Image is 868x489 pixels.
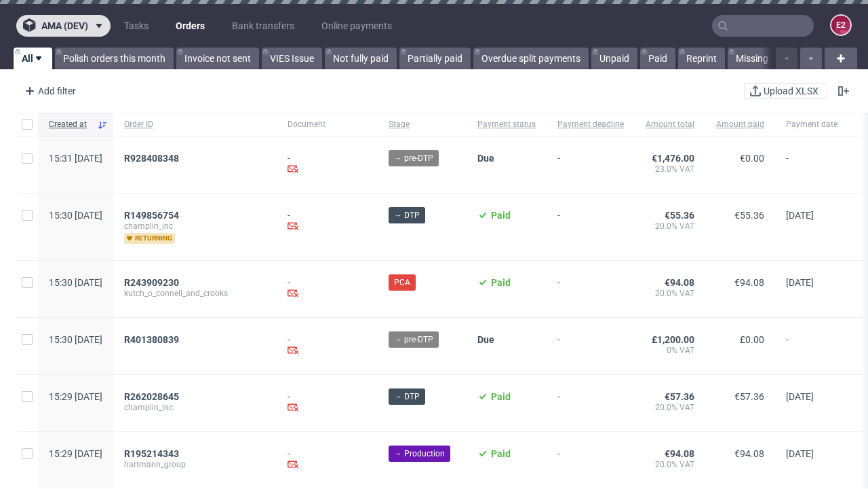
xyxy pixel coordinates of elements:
div: Add filter [19,80,79,102]
a: Tasks [116,15,157,37]
span: champlin_inc [124,402,266,413]
span: Amount total [646,119,694,130]
a: R195214343 [124,448,182,459]
span: Stage [389,119,456,130]
span: €57.36 [734,391,764,402]
span: R928408348 [124,153,179,164]
span: 20.0% VAT [646,221,694,232]
span: R149856754 [124,210,179,221]
a: R243909230 [124,277,182,288]
a: R401380839 [124,334,182,345]
span: 0% VAT [646,345,694,356]
span: PCA [394,276,410,289]
a: Overdue split payments [473,48,589,69]
span: [DATE] [786,391,814,402]
span: Paid [491,391,511,402]
span: hartmann_group [124,459,266,470]
span: 20.0% VAT [646,288,694,299]
span: 15:31 [DATE] [49,153,102,164]
span: €55.36 [665,210,694,221]
span: returning [124,233,175,244]
span: Document [288,119,367,130]
span: - [557,334,624,358]
span: - [557,153,624,177]
span: R262028645 [124,391,179,402]
span: R195214343 [124,448,179,459]
span: - [557,391,624,415]
div: - [288,277,367,301]
span: - [557,210,624,244]
span: kutch_o_connell_and_crooks [124,288,266,299]
span: €1,476.00 [652,153,694,164]
a: R928408348 [124,153,182,164]
span: - [557,277,624,301]
span: £0.00 [740,334,764,345]
span: Payment deadline [557,119,624,130]
a: Online payments [313,15,400,37]
figcaption: e2 [831,16,850,35]
span: £1,200.00 [652,334,694,345]
a: R149856754 [124,210,182,221]
span: Payment status [477,119,536,130]
a: Orders [167,15,213,37]
span: 15:30 [DATE] [49,277,102,288]
a: Partially paid [399,48,471,69]
button: ama (dev) [16,15,111,37]
span: 15:30 [DATE] [49,334,102,345]
span: R243909230 [124,277,179,288]
span: [DATE] [786,448,814,459]
span: → Production [394,448,445,460]
span: €94.08 [665,277,694,288]
a: Paid [640,48,675,69]
span: → pre-DTP [394,333,433,346]
span: 20.0% VAT [646,402,694,413]
a: All [14,48,52,69]
span: - [786,153,837,177]
span: Paid [491,448,511,459]
span: ama (dev) [41,21,88,31]
span: Paid [491,210,511,221]
span: €94.08 [734,448,764,459]
span: 15:30 [DATE] [49,210,102,221]
div: - [288,153,367,177]
span: → DTP [394,209,420,221]
a: Missing invoice [728,48,808,69]
span: → DTP [394,391,420,403]
div: - [288,210,367,234]
span: champlin_inc [124,221,266,232]
a: Not fully paid [325,48,397,69]
span: Due [477,153,494,164]
span: - [786,334,837,358]
span: R401380839 [124,334,179,345]
span: [DATE] [786,277,814,288]
span: Upload XLSX [761,86,821,96]
div: - [288,391,367,415]
a: Bank transfers [224,15,302,37]
span: €0.00 [740,153,764,164]
span: - [557,448,624,472]
span: [DATE] [786,210,814,221]
div: - [288,448,367,472]
a: VIES Issue [262,48,322,69]
a: Invoice not sent [176,48,259,69]
span: Amount paid [716,119,764,130]
span: €94.08 [734,277,764,288]
a: Reprint [678,48,725,69]
button: Upload XLSX [744,83,827,99]
a: Polish orders this month [55,48,174,69]
span: 15:29 [DATE] [49,448,102,459]
span: → pre-DTP [394,152,433,164]
span: €55.36 [734,210,764,221]
span: 20.0% VAT [646,459,694,470]
span: Paid [491,277,511,288]
span: 15:29 [DATE] [49,391,102,402]
span: Created at [49,119,92,130]
span: Payment date [786,119,837,130]
a: R262028645 [124,391,182,402]
span: 23.0% VAT [646,164,694,175]
span: Order ID [124,119,266,130]
a: Unpaid [591,48,637,69]
span: Due [477,334,494,345]
span: €57.36 [665,391,694,402]
div: - [288,334,367,358]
